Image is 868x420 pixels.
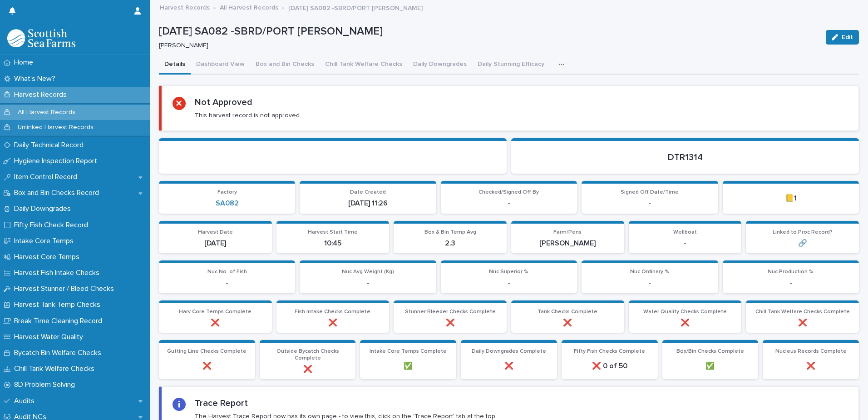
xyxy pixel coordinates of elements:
p: Harvest Core Temps [10,253,87,261]
span: Water Quality Checks Complete [643,309,727,315]
p: ❌ [282,319,384,327]
span: Stunner Bleeder Checks Complete [405,309,496,315]
p: ❌ [517,319,619,327]
span: Harv Core Temps Complete [179,309,252,315]
p: - [305,279,430,288]
img: mMrefqRFQpe26GRNOUkG [7,29,75,47]
p: - [728,279,853,288]
p: ✅ [668,362,753,370]
p: Daily Downgrades [10,205,78,213]
p: All Harvest Records [10,109,83,116]
p: This harvest record is not approved [195,111,300,120]
span: Nuc Superior % [489,269,528,275]
button: Details [159,55,191,75]
button: Dashboard View [191,55,250,75]
p: - [587,199,712,208]
p: ❌ [164,362,250,370]
p: Unlinked Harvest Records [10,124,101,131]
p: [PERSON_NAME] [159,42,815,50]
button: Chill Tank Welfare Checks [320,55,408,75]
a: All Harvest Records [220,2,278,12]
p: - [587,279,712,288]
p: 🔗 [751,239,853,248]
p: [DATE] SA082 -SBRD/PORT [PERSON_NAME] [288,2,423,12]
p: ❌ 0 of 50 [567,362,652,370]
p: - [634,239,736,248]
span: Fish Intake Checks Complete [295,309,370,315]
p: What's New? [10,75,63,83]
p: Fifty Fish Check Record [10,221,95,230]
p: Home [10,58,40,67]
span: Nuc Ordinary % [630,269,669,275]
p: - [446,279,572,288]
a: SA082 [216,199,239,208]
span: Edit [842,34,853,40]
span: Box/Bin Checks Complete [676,349,744,354]
span: Linked to Proc Record? [773,230,833,235]
span: Intake Core Temps Complete [370,349,447,354]
span: Outside Bycatch Checks Complete [276,349,339,360]
button: Daily Downgrades [408,55,472,75]
span: Harvest Date [198,230,233,235]
p: 📒1 [728,194,853,203]
p: Harvest Records [10,90,74,99]
span: Chill Tank Welfare Checks Complete [755,309,850,315]
button: Edit [826,30,859,45]
span: Checked/Signed Off By [478,190,539,195]
p: ❌ [634,319,736,327]
p: Harvest Stunner / Bleed Checks [10,285,121,293]
p: [DATE] [164,239,266,248]
span: Wellboat [673,230,697,235]
h2: Trace Report [195,398,248,409]
p: - [164,279,290,288]
p: DTR1314 [522,152,848,163]
p: Box and Bin Checks Record [10,189,106,197]
span: Box & Bin Temp Avg [424,230,476,235]
span: Farm/Pens [553,230,582,235]
p: Bycatch Bin Welfare Checks [10,349,108,357]
p: ❌ [751,319,853,327]
p: 2.3 [399,239,501,248]
p: ❌ [164,319,266,327]
p: Break Time Cleaning Record [10,317,109,325]
span: Nuc Avg Weight (Kg) [342,269,394,275]
p: Harvest Tank Temp Checks [10,300,108,309]
span: Factory [217,190,237,195]
p: Daily Technical Record [10,141,91,150]
p: ❌ [768,362,853,370]
p: ❌ [466,362,552,370]
p: Item Control Record [10,173,84,181]
p: ❌ [399,319,501,327]
span: Nucleus Records Complete [775,349,847,354]
p: ❌ [265,365,350,374]
p: Harvest Fish Intake Checks [10,269,107,277]
span: Nuc No. of Fish [207,269,247,275]
span: Nuc Production % [768,269,814,275]
h2: Not Approved [195,97,252,108]
p: Chill Tank Welfare Checks [10,365,102,373]
p: Intake Core Temps [10,237,81,245]
p: ✅ [365,362,451,370]
span: Tank Checks Complete [538,309,597,315]
a: Harvest Records [160,2,210,12]
p: 8D Problem Solving [10,380,82,389]
button: Box and Bin Checks [250,55,320,75]
p: [DATE] SA082 -SBRD/PORT [PERSON_NAME] [159,25,819,38]
p: [DATE] 11:26 [305,199,430,208]
p: Harvest Water Quality [10,333,90,341]
p: Hygiene Inspection Report [10,157,104,165]
p: Audits [10,397,42,405]
p: - [446,199,572,208]
span: Signed Off Date/Time [621,190,679,195]
span: Harvest Start Time [308,230,358,235]
button: Daily Stunning Efficacy [472,55,550,75]
p: [PERSON_NAME] [517,239,619,248]
span: Gutting Line Checks Complete [167,349,247,354]
span: Date Created [350,190,386,195]
p: 10:45 [282,239,384,248]
span: Daily Downgrades Complete [472,349,546,354]
span: Fifty Fish Checks Complete [574,349,645,354]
